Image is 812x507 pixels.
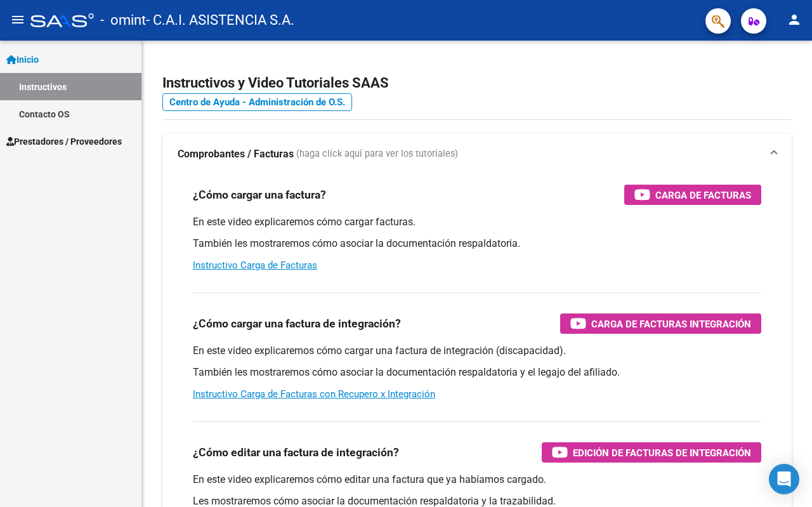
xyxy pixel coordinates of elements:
span: - C.A.I. ASISTENCIA S.A. [146,6,294,34]
div: Open Intercom Messenger [769,464,799,494]
p: En este video explicaremos cómo cargar una factura de integración (discapacidad). [193,344,761,358]
span: Edición de Facturas de integración [573,445,751,461]
span: Carga de Facturas Integración [591,316,751,332]
h3: ¿Cómo cargar una factura? [193,186,326,204]
span: Prestadores / Proveedores [6,135,122,148]
a: Centro de Ayuda - Administración de O.S. [162,93,352,111]
a: Instructivo Carga de Facturas con Recupero x Integración [193,388,435,400]
span: - omint [100,6,146,34]
p: En este video explicaremos cómo cargar facturas. [193,215,761,229]
span: Carga de Facturas [655,187,751,203]
mat-icon: person [787,12,802,27]
mat-icon: menu [10,12,25,27]
p: En este video explicaremos cómo editar una factura que ya habíamos cargado. [193,473,761,487]
button: Carga de Facturas [624,185,761,205]
mat-expansion-panel-header: Comprobantes / Facturas (haga click aquí para ver los tutoriales) [162,134,792,174]
button: Edición de Facturas de integración [542,442,761,463]
strong: Comprobantes / Facturas [178,147,294,161]
button: Carga de Facturas Integración [560,313,761,334]
span: Inicio [6,53,39,67]
p: También les mostraremos cómo asociar la documentación respaldatoria y el legajo del afiliado. [193,365,761,379]
h3: ¿Cómo editar una factura de integración? [193,444,399,461]
h2: Instructivos y Video Tutoriales SAAS [162,71,792,95]
h3: ¿Cómo cargar una factura de integración? [193,315,401,333]
p: También les mostraremos cómo asociar la documentación respaldatoria. [193,237,761,251]
span: (haga click aquí para ver los tutoriales) [296,147,458,161]
a: Instructivo Carga de Facturas [193,260,317,271]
